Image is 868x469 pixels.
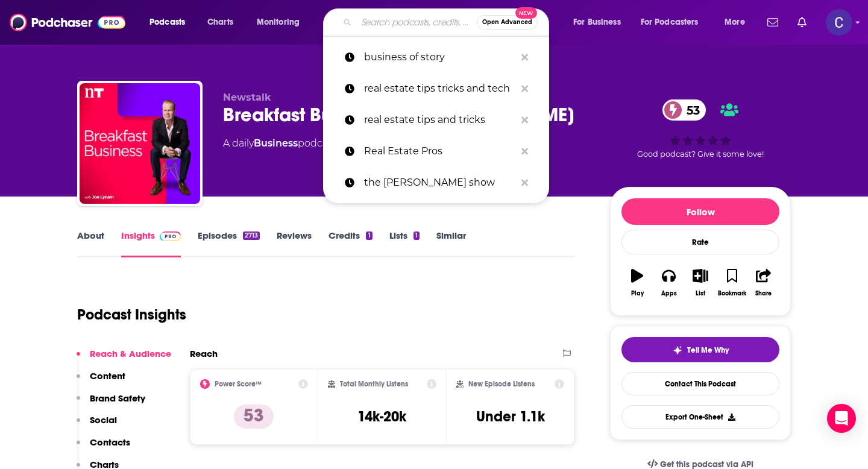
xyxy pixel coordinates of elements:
div: Rate [621,230,779,254]
button: open menu [248,13,315,32]
button: Export One-Sheet [621,405,779,429]
span: Tell Me Why [687,345,729,355]
span: Charts [207,14,233,31]
h3: Under 1.1k [476,408,545,426]
span: Good podcast? Give it some love! [637,150,764,159]
button: Reach & Audience [77,348,171,370]
h2: Total Monthly Listens [340,380,408,388]
button: Content [77,370,125,392]
p: the david greene show [364,167,515,198]
img: Podchaser - Follow, Share and Rate Podcasts [10,11,125,34]
a: Contact This Podcast [621,372,779,395]
button: open menu [141,13,201,32]
p: Brand Safety [90,392,145,404]
span: For Podcasters [641,14,699,31]
span: Monitoring [257,14,300,31]
button: List [685,261,716,304]
a: Business [254,137,298,149]
button: Apps [653,261,684,304]
h2: Reach [190,348,218,359]
div: Play [631,290,644,297]
img: User Profile [826,9,852,36]
div: A daily podcast [223,136,336,151]
button: Play [621,261,653,304]
p: Reach & Audience [90,348,171,359]
span: Podcasts [149,14,185,31]
button: Bookmark [716,261,747,304]
a: Episodes2713 [198,230,260,257]
input: Search podcasts, credits, & more... [356,13,477,32]
p: Real Estate Pros [364,136,515,167]
div: List [696,290,705,297]
a: About [77,230,104,257]
a: real estate tips and tricks [323,104,549,136]
div: Open Intercom Messenger [827,404,856,433]
button: Contacts [77,436,130,459]
button: open menu [716,13,760,32]
div: 53Good podcast? Give it some love! [610,92,791,166]
h3: 14k-20k [357,408,406,426]
h2: Power Score™ [215,380,262,388]
a: InsightsPodchaser Pro [121,230,181,257]
span: New [515,7,537,19]
div: 1 [366,231,372,240]
div: Share [755,290,772,297]
a: Real Estate Pros [323,136,549,167]
a: Show notifications dropdown [763,12,783,33]
span: For Business [573,14,621,31]
button: open menu [633,13,716,32]
a: 53 [662,99,706,121]
button: tell me why sparkleTell Me Why [621,337,779,362]
p: real estate tips tricks and tech [364,73,515,104]
div: 2713 [243,231,260,240]
button: Share [748,261,779,304]
p: Contacts [90,436,130,448]
a: Reviews [277,230,312,257]
button: Follow [621,198,779,225]
button: Social [77,414,117,436]
div: Apps [661,290,677,297]
a: Lists1 [389,230,420,257]
img: Breakfast Business with Joe Lynam [80,83,200,204]
span: More [725,14,745,31]
p: real estate tips and tricks [364,104,515,136]
p: 53 [234,404,274,429]
a: real estate tips tricks and tech [323,73,549,104]
a: Credits1 [329,230,372,257]
span: Open Advanced [482,19,532,25]
p: Content [90,370,125,382]
a: the [PERSON_NAME] show [323,167,549,198]
a: business of story [323,42,549,73]
span: Newstalk [223,92,271,103]
div: 1 [414,231,420,240]
a: Similar [436,230,466,257]
button: Open AdvancedNew [477,15,538,30]
img: tell me why sparkle [673,345,682,355]
button: Brand Safety [77,392,145,415]
div: Bookmark [718,290,746,297]
h2: New Episode Listens [468,380,535,388]
button: Show profile menu [826,9,852,36]
a: Show notifications dropdown [793,12,811,33]
div: Search podcasts, credits, & more... [335,8,561,36]
span: 53 [675,99,706,121]
a: Charts [200,13,241,32]
button: open menu [565,13,636,32]
p: business of story [364,42,515,73]
h1: Podcast Insights [77,306,186,324]
p: Social [90,414,117,426]
span: Logged in as publicityxxtina [826,9,852,36]
img: Podchaser Pro [160,231,181,241]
